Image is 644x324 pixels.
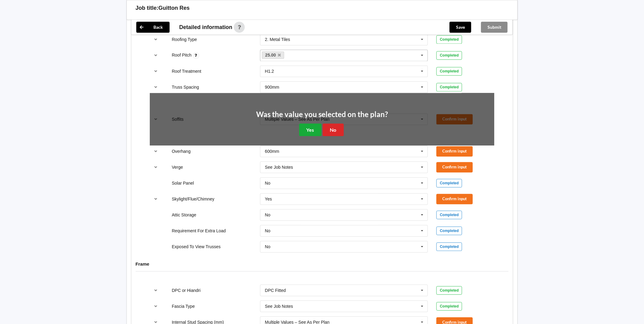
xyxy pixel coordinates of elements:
[172,165,183,170] label: Verge
[265,229,270,233] div: No
[150,66,162,77] button: reference-toggle
[265,304,293,308] div: See Job Notes
[150,82,162,93] button: reference-toggle
[265,181,270,185] div: No
[265,149,279,153] div: 600mm
[436,67,462,75] div: Completed
[436,194,473,204] button: Confirm input
[172,53,193,57] label: Roof Pitch
[265,197,272,201] div: Yes
[436,83,462,91] div: Completed
[265,288,286,293] div: DPC Fitted
[265,85,279,89] div: 900mm
[436,35,462,44] div: Completed
[172,181,194,186] label: Solar Panel
[265,37,290,42] div: 2. Metal Tiles
[172,288,201,293] label: DPC or Hiandri
[136,22,170,33] button: Back
[436,242,462,251] div: Completed
[436,211,462,219] div: Completed
[450,22,471,33] button: Save
[150,34,162,45] button: reference-toggle
[172,197,214,201] label: Skylight/Flue/Chimney
[172,69,201,74] label: Roof Treatment
[323,123,344,136] button: No
[150,146,162,157] button: reference-toggle
[172,244,221,249] label: Exposed To View Trusses
[299,123,322,136] button: Yes
[150,285,162,296] button: reference-toggle
[265,165,293,169] div: See Job Notes
[150,50,162,61] button: reference-toggle
[159,5,190,12] h3: Guitton Res
[265,245,270,249] div: No
[150,162,162,173] button: reference-toggle
[436,162,473,172] button: Confirm input
[172,304,195,309] label: Fascia Type
[136,261,509,267] h4: Frame
[436,226,462,235] div: Completed
[150,193,162,204] button: reference-toggle
[172,37,197,42] label: Roofing Type
[172,212,196,217] label: Attic Storage
[436,286,462,295] div: Completed
[436,51,462,60] div: Completed
[172,149,190,154] label: Overhang
[179,24,233,30] span: Detailed information
[265,213,270,217] div: No
[262,51,285,59] a: 25.00
[172,228,226,233] label: Requirement For Extra Load
[436,302,462,311] div: Completed
[136,5,159,12] h3: Job title:
[172,85,199,90] label: Truss Spacing
[265,69,274,73] div: H1.2
[256,110,388,119] h2: Was the value you selected on the plan?
[436,179,462,187] div: Completed
[436,146,473,156] button: Confirm input
[150,301,162,312] button: reference-toggle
